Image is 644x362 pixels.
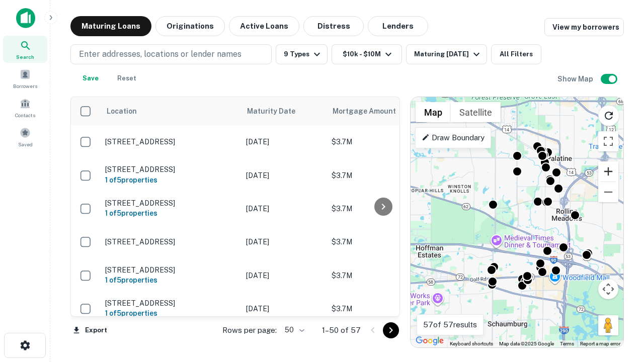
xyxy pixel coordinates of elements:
th: Mortgage Amount [327,97,437,125]
button: Reset [111,68,143,88]
p: Enter addresses, locations or lender names [79,48,242,60]
a: Terms (opens in new tab) [560,341,574,346]
p: [DATE] [246,170,321,181]
p: $3.7M [332,170,432,181]
button: Show satellite imagery [451,102,501,122]
button: Active Loans [229,16,299,36]
button: Drag Pegman onto the map to open Street View [598,315,618,335]
button: $10k - $10M [332,44,402,64]
a: View my borrowers [544,18,624,36]
a: Contacts [3,94,47,121]
button: 9 Types [276,44,328,64]
a: Saved [3,123,47,150]
p: $3.7M [332,303,432,314]
p: [STREET_ADDRESS] [105,299,236,308]
div: 50 [281,323,306,337]
h6: Show Map [557,73,595,84]
button: Go to next page [383,322,399,338]
th: Maturity Date [241,97,327,125]
iframe: Chat Widget [594,249,644,298]
button: Maturing [DATE] [406,44,487,64]
button: Zoom out [598,182,618,202]
button: Enter addresses, locations or lender names [70,44,272,64]
button: Distress [303,16,364,36]
button: Show street map [416,102,451,122]
p: $3.7M [332,236,432,247]
a: Report a map error [580,341,620,346]
h6: 1 of 5 properties [105,174,236,186]
p: [STREET_ADDRESS] [105,137,236,146]
p: [DATE] [246,236,321,247]
button: Reload search area [598,105,619,126]
p: 1–50 of 57 [322,324,361,336]
a: Borrowers [3,65,47,92]
button: Originations [155,16,225,36]
a: Open this area in Google Maps (opens a new window) [413,334,446,347]
span: Search [16,53,34,61]
button: Zoom in [598,161,618,182]
button: All Filters [491,44,541,64]
p: $3.7M [332,136,432,147]
p: [STREET_ADDRESS] [105,165,236,174]
h6: 1 of 5 properties [105,275,236,286]
p: [STREET_ADDRESS] [105,199,236,208]
span: Borrowers [13,82,37,90]
span: Contacts [15,111,35,119]
span: Saved [18,140,33,148]
p: 57 of 57 results [423,319,477,331]
span: Maturity Date [247,105,308,117]
button: Keyboard shortcuts [450,340,493,347]
a: Search [3,36,47,63]
img: Google [413,334,446,347]
p: [DATE] [246,136,321,147]
p: $3.7M [332,270,432,281]
div: 0 0 [411,97,623,347]
button: Lenders [368,16,428,36]
span: Map data ©2025 Google [499,341,554,346]
p: [DATE] [246,270,321,281]
p: [STREET_ADDRESS] [105,237,236,246]
span: Mortgage Amount [333,105,409,117]
p: [DATE] [246,203,321,214]
h6: 1 of 5 properties [105,308,236,319]
button: Export [70,323,110,338]
span: Location [106,105,137,117]
p: Rows per page: [222,324,277,336]
h6: 1 of 5 properties [105,208,236,219]
button: Toggle fullscreen view [598,131,618,151]
p: [DATE] [246,303,321,314]
p: [STREET_ADDRESS] [105,265,236,275]
th: Location [100,97,241,125]
img: capitalize-icon.png [16,8,35,28]
p: Draw Boundary [422,132,485,144]
div: Maturing [DATE] [414,48,482,60]
p: $3.7M [332,203,432,214]
button: Maturing Loans [70,16,151,36]
button: Save your search to get updates of matches that match your search criteria. [74,68,107,88]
